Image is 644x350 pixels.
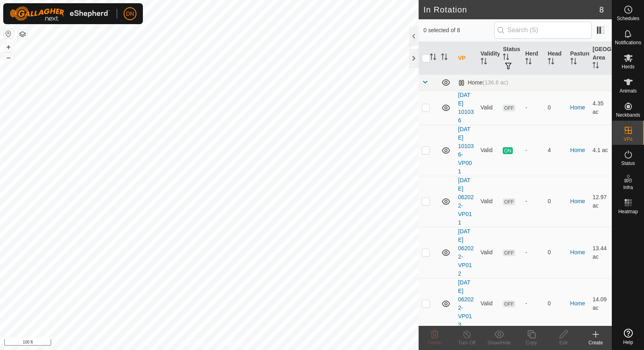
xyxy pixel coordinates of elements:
[458,279,474,328] a: [DATE] 062022-VP013
[545,227,567,278] td: 0
[18,29,27,39] button: Map Layers
[503,249,515,256] span: OFF
[545,91,567,125] td: 0
[570,147,585,153] a: Home
[547,339,580,346] div: Edit
[458,126,474,175] a: [DATE] 101036-VP001
[623,185,633,190] span: Infra
[428,340,442,346] span: Delete
[570,249,585,255] a: Home
[441,55,448,61] p-sorticon: Activate to sort
[545,42,567,75] th: Head
[4,42,13,52] button: +
[592,63,599,70] p-sorticon: Activate to sort
[618,209,638,214] span: Heatmap
[580,339,612,346] div: Create
[612,325,644,348] a: Help
[503,198,515,205] span: OFF
[545,278,567,329] td: 0
[545,176,567,227] td: 0
[525,146,541,154] div: -
[589,227,612,278] td: 13.44 ac
[503,105,515,111] span: OFF
[525,103,541,112] div: -
[525,59,532,66] p-sorticon: Activate to sort
[423,5,599,14] h2: In Rotation
[599,4,604,16] span: 8
[217,340,241,347] a: Contact Us
[567,42,590,75] th: Pasture
[570,198,585,204] a: Home
[477,278,500,329] td: Valid
[623,137,632,142] span: VPs
[477,176,500,227] td: Valid
[4,29,13,39] button: Reset Map
[621,161,635,166] span: Status
[589,278,612,329] td: 14.09 ac
[477,91,500,125] td: Valid
[458,92,474,124] a: [DATE] 101036
[525,248,541,257] div: -
[570,104,585,111] a: Home
[589,42,612,75] th: [GEOGRAPHIC_DATA] Area
[451,339,483,346] div: Turn Off
[619,89,637,93] span: Animals
[615,40,641,45] span: Notifications
[545,125,567,176] td: 4
[458,79,508,86] div: Home
[589,91,612,125] td: 4.35 ac
[522,42,545,75] th: Herd
[548,59,554,66] p-sorticon: Activate to sort
[500,42,522,75] th: Status
[477,227,500,278] td: Valid
[10,6,110,21] img: Gallagher Logo
[623,340,633,345] span: Help
[178,340,208,347] a: Privacy Policy
[477,125,500,176] td: Valid
[589,125,612,176] td: 4.1 ac
[570,300,585,307] a: Home
[126,10,134,18] span: DN
[455,42,477,75] th: VP
[525,299,541,308] div: -
[525,197,541,206] div: -
[483,339,515,346] div: Show/Hide
[621,64,634,69] span: Herds
[477,42,500,75] th: Validity
[494,22,592,39] input: Search (S)
[589,176,612,227] td: 12.97 ac
[503,147,512,154] span: ON
[515,339,547,346] div: Copy
[481,59,487,66] p-sorticon: Activate to sort
[458,177,474,226] a: [DATE] 062022-VP011
[570,59,577,66] p-sorticon: Activate to sort
[458,228,474,277] a: [DATE] 062022-VP012
[430,55,436,61] p-sorticon: Activate to sort
[423,26,494,35] span: 0 selected of 8
[503,55,509,61] p-sorticon: Activate to sort
[617,16,639,21] span: Schedules
[616,113,640,117] span: Neckbands
[503,301,515,307] span: OFF
[4,53,13,62] button: –
[483,79,508,86] span: (136.6 ac)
